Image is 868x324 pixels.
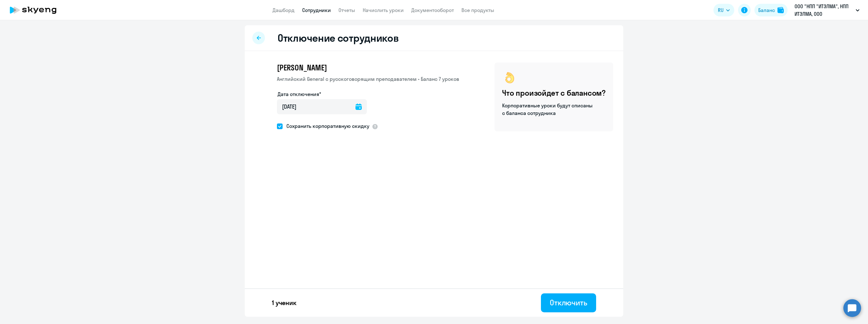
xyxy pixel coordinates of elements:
button: ООО "НПП "ИТЭЛМА", НПП ИТЭЛМА, ООО [791,3,863,18]
p: ООО "НПП "ИТЭЛМА", НПП ИТЭЛМА, ООО [795,3,853,18]
input: дд.мм.гггг [277,99,367,114]
button: RU [713,4,734,16]
img: balance [777,7,784,13]
a: Все продукты [461,7,494,13]
a: Сотрудники [302,7,331,13]
button: Отключить [541,293,596,312]
div: Отключить [550,297,587,308]
a: Документооборот [411,7,454,13]
div: Баланс [758,6,775,14]
span: RU [718,6,724,14]
p: Английский General с русскоговорящим преподавателем • Баланс 7 уроков [277,75,459,83]
p: 1 ученик [272,298,296,307]
a: Начислить уроки [363,7,404,13]
span: Сохранить корпоративную скидку [283,122,369,130]
span: [PERSON_NAME] [277,63,327,73]
h4: Что произойдет с балансом? [502,88,606,98]
button: Балансbalance [754,4,788,16]
img: ok [502,70,517,85]
label: Дата отключения* [278,90,321,98]
a: Дашборд [273,7,295,13]
a: Отчеты [338,7,355,13]
p: Корпоративные уроки будут списаны с баланса сотрудника [502,102,594,117]
h2: Отключение сотрудников [278,32,399,44]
